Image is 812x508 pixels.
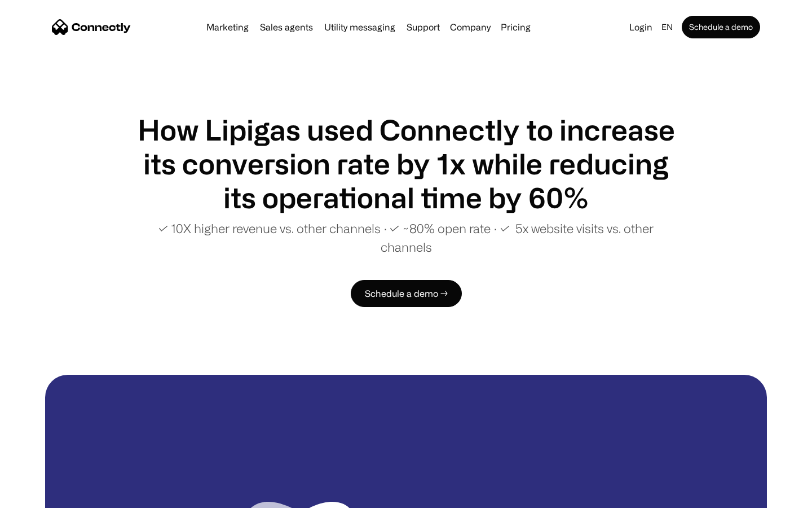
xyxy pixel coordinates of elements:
a: Login [625,19,657,35]
a: Utility messaging [320,23,400,32]
div: en [661,19,673,35]
aside: Language selected: English [11,487,68,504]
a: Schedule a demo [682,16,760,38]
p: ✓ 10X higher revenue vs. other channels ∙ ✓ ~80% open rate ∙ ✓ 5x website visits vs. other channels [135,219,677,256]
ul: Language list [23,488,68,504]
a: Marketing [202,23,253,32]
a: Pricing [496,23,535,32]
a: Schedule a demo → [351,280,462,307]
h1: How Lipigas used Connectly to increase its conversion rate by 1x while reducing its operational t... [135,113,677,214]
a: Sales agents [255,23,317,32]
div: Company [450,19,491,35]
a: Support [402,23,444,32]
